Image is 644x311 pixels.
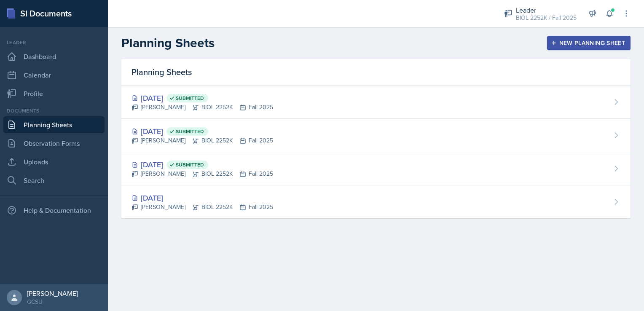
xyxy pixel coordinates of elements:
div: Help & Documentation [3,202,105,219]
div: BIOL 2252K / Fall 2025 [516,13,577,22]
span: Submitted [176,161,204,168]
a: [DATE] Submitted [PERSON_NAME]BIOL 2252KFall 2025 [121,86,631,119]
a: [DATE] [PERSON_NAME]BIOL 2252KFall 2025 [121,185,631,218]
a: Observation Forms [3,135,105,152]
a: Planning Sheets [3,116,105,133]
div: [PERSON_NAME] [27,289,78,298]
span: Submitted [176,128,204,135]
div: [PERSON_NAME] BIOL 2252K Fall 2025 [131,203,273,212]
div: New Planning Sheet [553,40,625,46]
div: Leader [3,39,105,46]
a: [DATE] Submitted [PERSON_NAME]BIOL 2252KFall 2025 [121,119,631,152]
div: Documents [3,107,105,115]
span: Submitted [176,95,204,102]
div: Planning Sheets [121,59,631,86]
a: Profile [3,85,105,102]
div: [PERSON_NAME] BIOL 2252K Fall 2025 [131,136,273,145]
div: [DATE] [131,159,273,170]
h2: Planning Sheets [121,35,215,51]
a: Search [3,172,105,189]
a: Dashboard [3,48,105,65]
div: GCSU [27,298,78,306]
div: [DATE] [131,126,273,137]
div: [PERSON_NAME] BIOL 2252K Fall 2025 [131,169,273,178]
div: Leader [516,5,577,15]
a: [DATE] Submitted [PERSON_NAME]BIOL 2252KFall 2025 [121,152,631,185]
a: Uploads [3,153,105,170]
div: [DATE] [131,192,273,204]
button: New Planning Sheet [547,36,631,50]
a: Calendar [3,67,105,83]
div: [DATE] [131,92,273,104]
div: [PERSON_NAME] BIOL 2252K Fall 2025 [131,103,273,112]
